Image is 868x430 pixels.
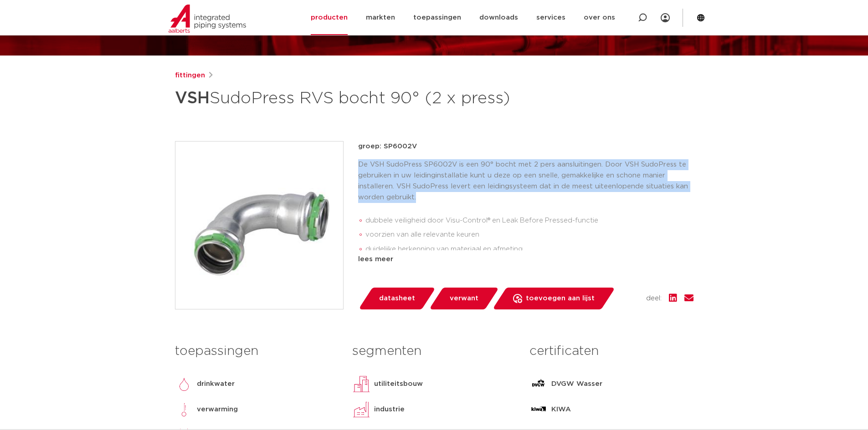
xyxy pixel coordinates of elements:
h3: toepassingen [175,342,339,360]
p: utiliteitsbouw [374,379,423,390]
li: duidelijke herkenning van materiaal en afmeting [365,242,693,257]
img: drinkwater [175,375,193,393]
li: dubbele veiligheid door Visu-Control® en Leak Before Pressed-functie [365,213,693,228]
p: drinkwater [197,379,235,390]
p: KIWA [551,404,571,415]
img: industrie [352,400,370,419]
a: fittingen [175,70,205,81]
span: toevoegen aan lijst [526,291,595,306]
div: lees meer [358,254,693,265]
img: verwarming [175,400,193,419]
strong: VSH [175,90,210,106]
p: De VSH SudoPress SP6002V is een 90° bocht met 2 pers aansluitingen. Door VSH SudoPress te gebruik... [358,159,693,203]
a: datasheet [358,288,436,309]
h3: certificaten [529,342,693,360]
span: verwant [450,291,478,306]
p: DVGW Wasser [551,379,602,390]
p: industrie [374,404,405,415]
img: utiliteitsbouw [352,375,370,393]
h3: segmenten [352,342,516,360]
img: KIWA [529,400,548,419]
li: voorzien van alle relevante keuren [365,228,693,242]
img: Product Image for VSH SudoPress RVS bocht 90° (2 x press) [175,142,343,309]
img: DVGW Wasser [529,375,548,393]
p: groep: SP6002V [358,141,693,152]
h1: SudoPress RVS bocht 90° (2 x press) [175,85,517,112]
p: verwarming [197,404,238,415]
span: datasheet [379,291,415,306]
a: verwant [429,288,499,309]
span: deel: [646,293,662,304]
